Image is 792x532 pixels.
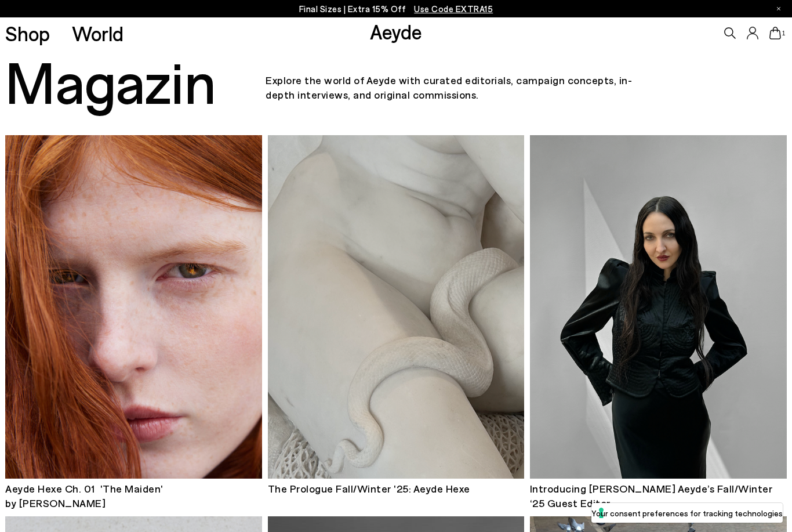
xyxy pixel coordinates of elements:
div: Explore the world of Aeyde with curated editorials, campaign concepts, in-depth interviews, and o... [266,73,656,102]
span: The Prologue Fall/Winter '25: Aeyde Hexe [268,482,470,495]
span: Introducing [PERSON_NAME] Aeyde’s Fall/Winter ‘25 Guest Editor [530,482,773,509]
span: Aeyde Hexe Ch. 01 'The Maiden' by [PERSON_NAME] [5,482,164,509]
div: Magazin [5,49,266,113]
a: 1 [769,27,781,39]
a: Introducing [PERSON_NAME] Aeyde’s Fall/Winter ‘25 Guest Editor [530,135,787,511]
img: Magazin_Tish_900x.png [530,135,787,479]
a: The Prologue Fall/Winter '25: Aeyde Hexe [268,135,525,497]
button: Your consent preferences for tracking technologies [591,503,783,523]
span: 1 [781,30,787,37]
span: Navigate to /collections/ss25-final-sizes [414,3,493,14]
p: Final Sizes | Extra 15% Off [299,2,493,16]
label: Your consent preferences for tracking technologies [591,507,783,519]
a: Aeyde Hexe Ch. 01 'The Maiden'by [PERSON_NAME] [5,135,262,511]
a: Aeyde [370,19,422,44]
a: Shop [5,23,50,44]
a: World [72,23,123,44]
img: ROCHE_PS25_D1_Danielle04_5_252d7672-74d7-41ba-9c00-136174d1ca12_900x.jpg [5,135,262,479]
img: Mag_Prologue_900x.png [268,135,525,479]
